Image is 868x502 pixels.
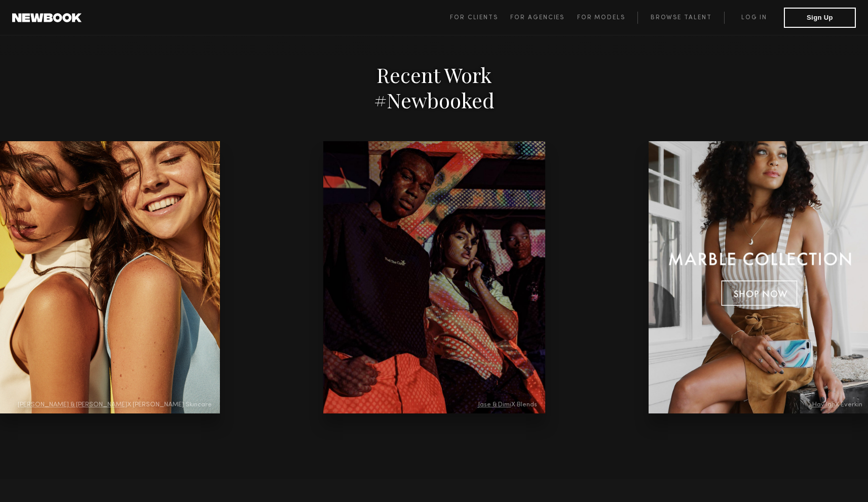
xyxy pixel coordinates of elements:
[18,402,127,408] span: [PERSON_NAME] & [PERSON_NAME]
[577,15,625,21] span: For Models
[812,402,835,408] span: Havilah
[18,402,212,408] span: X [PERSON_NAME] Skincare
[637,12,724,24] a: Browse Talent
[510,15,564,21] span: For Agencies
[450,12,510,24] a: For Clients
[784,8,856,28] button: Sign Up
[577,12,638,24] a: For Models
[510,12,577,24] a: For Agencies
[478,402,511,408] span: Jase & Dimi
[724,12,784,24] a: Log in
[300,62,568,113] h2: Recent Work #Newbooked
[812,402,862,408] span: X Everkin
[450,15,498,21] span: For Clients
[478,402,537,408] span: X Blends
